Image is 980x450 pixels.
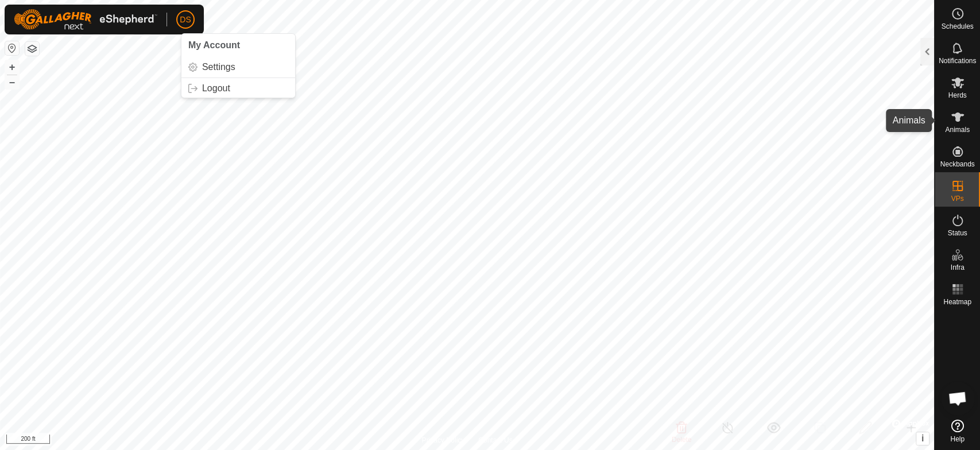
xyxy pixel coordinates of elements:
[5,60,19,74] button: +
[14,9,157,30] img: Gallagher Logo
[940,381,975,416] a: Open chat
[943,298,971,305] span: Heatmap
[940,161,974,168] span: Neckbands
[5,41,19,55] button: Reset Map
[950,436,964,443] span: Help
[947,230,967,236] span: Status
[202,63,235,72] span: Settings
[188,40,240,50] span: My Account
[181,58,295,76] a: Settings
[180,14,191,26] span: DS
[941,23,973,30] span: Schedules
[202,84,230,93] span: Logout
[939,57,976,64] span: Notifications
[916,432,929,445] button: i
[25,42,39,56] button: Map Layers
[948,92,966,99] span: Herds
[921,433,924,443] span: i
[421,435,464,445] a: Privacy Policy
[951,195,963,202] span: VPs
[945,126,970,133] span: Animals
[935,415,980,447] a: Help
[181,79,295,98] a: Logout
[950,264,964,271] span: Infra
[478,435,512,445] a: Contact Us
[5,75,19,89] button: –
